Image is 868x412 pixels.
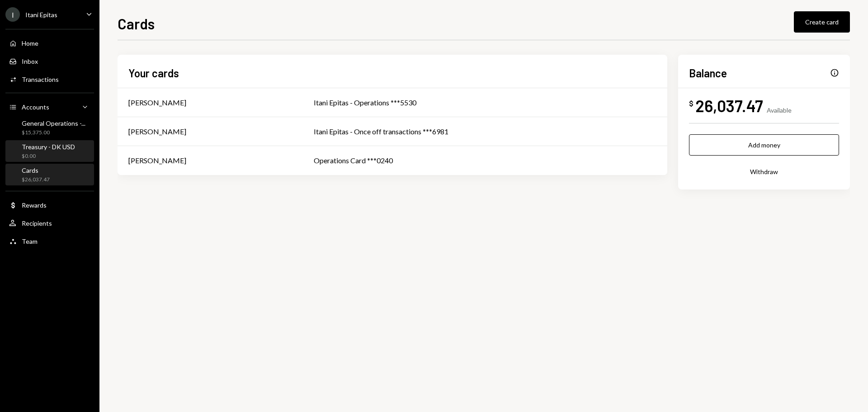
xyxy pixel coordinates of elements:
h2: Your cards [128,66,179,81]
a: Home [5,35,94,51]
button: Add money [689,134,839,156]
div: Accounts [22,103,49,111]
a: Team [5,233,94,249]
div: Itani Epitas [25,11,57,19]
div: Treasury - DK USD [22,143,75,151]
a: Cards$26,037.47 [5,164,94,185]
div: Home [22,39,38,47]
button: Create card [794,11,850,33]
div: $ [689,99,693,108]
h2: Balance [689,66,727,81]
div: $15,375.00 [22,129,85,137]
h1: Cards [118,14,155,33]
div: [PERSON_NAME] [128,126,186,137]
div: Transactions [22,76,59,83]
a: Recipients [5,215,94,231]
div: 26,037.47 [695,95,763,116]
div: Cards [22,166,50,174]
div: Itani Epitas - Once off transactions ***6981 [314,126,656,137]
a: Treasury - DK USD$0.00 [5,140,94,162]
div: Inbox [22,57,38,65]
a: Inbox [5,53,94,69]
a: Transactions [5,71,94,87]
div: $26,037.47 [22,176,50,184]
div: Recipients [22,219,52,227]
div: General Operations -... [22,119,85,127]
div: I [5,7,20,22]
button: Withdraw [689,161,839,182]
div: [PERSON_NAME] [128,97,186,108]
div: Team [22,237,38,245]
div: Operations Card ***0240 [314,155,656,166]
div: Itani Epitas - Operations ***5530 [314,97,656,108]
a: Accounts [5,99,94,115]
div: Available [767,106,792,114]
a: General Operations -...$15,375.00 [5,117,94,138]
div: Rewards [22,201,47,209]
div: $0.00 [22,152,75,160]
div: [PERSON_NAME] [128,155,186,166]
a: Rewards [5,197,94,213]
